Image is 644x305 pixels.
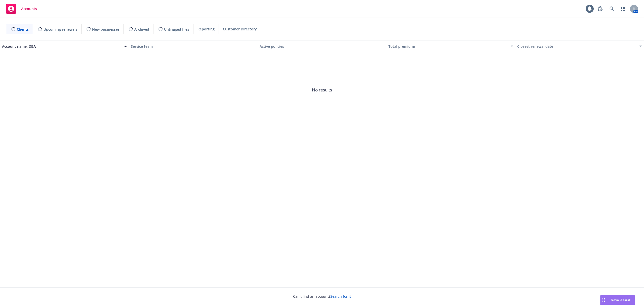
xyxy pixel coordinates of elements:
span: Clients [17,27,29,32]
a: Accounts [4,2,39,16]
div: Total premiums [388,44,508,49]
a: Switch app [618,4,628,14]
div: Account name, DBA [2,44,121,49]
a: Search for it [330,294,351,299]
div: Drag to move [600,295,607,305]
button: Nova Assist [600,295,635,305]
span: Upcoming renewals [44,27,77,32]
a: Report a Bug [595,4,605,14]
span: Nova Assist [611,298,631,302]
a: Search [607,4,617,14]
button: Total premiums [386,40,515,52]
span: Can't find an account? [293,294,351,299]
span: Accounts [21,7,37,11]
div: Closest renewal date [517,44,636,49]
div: Active policies [260,44,384,49]
span: New businesses [92,27,119,32]
span: Untriaged files [164,27,189,32]
span: Customer Directory [223,26,257,32]
div: Service team [131,44,256,49]
span: Reporting [197,26,215,32]
span: Archived [134,27,149,32]
button: Closest renewal date [515,40,644,52]
button: Service team [129,40,258,52]
button: Active policies [258,40,386,52]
